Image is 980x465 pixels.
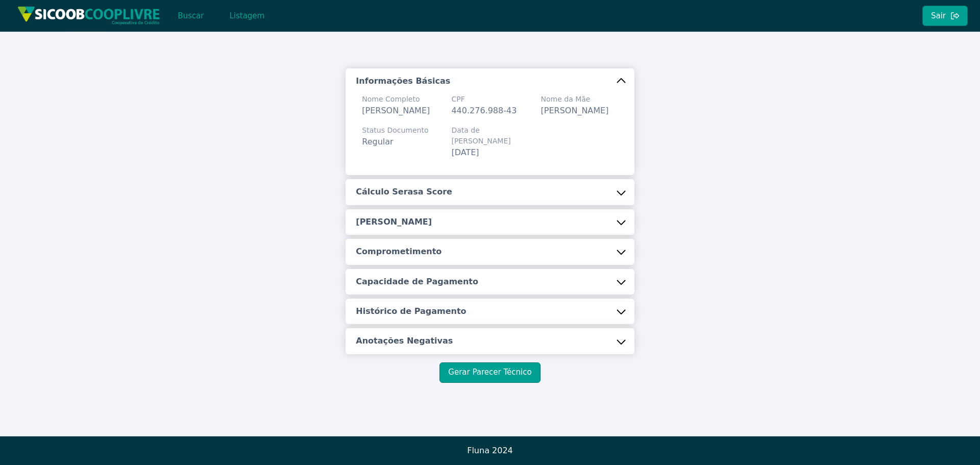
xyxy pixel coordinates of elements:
span: 440.276.988-43 [451,106,517,115]
h5: [PERSON_NAME] [356,216,432,228]
span: Nome da Mãe [541,94,609,105]
button: Listagem [220,6,273,26]
button: [PERSON_NAME] [346,209,634,235]
button: Cálculo Serasa Score [346,179,634,205]
button: Informações Básicas [346,68,634,94]
button: Anotações Negativas [346,328,634,354]
h5: Cálculo Serasa Score [356,186,452,198]
button: Capacidade de Pagamento [346,269,634,295]
button: Sair [922,6,968,26]
span: Nome Completo [362,94,430,105]
h5: Anotações Negativas [356,335,453,347]
h5: Histórico de Pagamento [356,306,466,317]
span: [PERSON_NAME] [541,106,609,115]
span: [PERSON_NAME] [362,106,430,115]
span: CPF [451,94,517,105]
button: Comprometimento [346,239,634,264]
h5: Informações Básicas [356,76,450,87]
button: Gerar Parecer Técnico [439,362,540,383]
h5: Comprometimento [356,246,442,257]
span: [DATE] [451,148,479,157]
span: Fluna 2024 [467,446,513,455]
span: Status Documento [362,125,428,136]
button: Buscar [169,6,212,26]
button: Histórico de Pagamento [346,299,634,324]
span: Regular [362,137,393,146]
h5: Capacidade de Pagamento [356,276,478,287]
img: img/sicoob_cooplivre.png [17,6,160,25]
span: Data de [PERSON_NAME] [451,125,528,146]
